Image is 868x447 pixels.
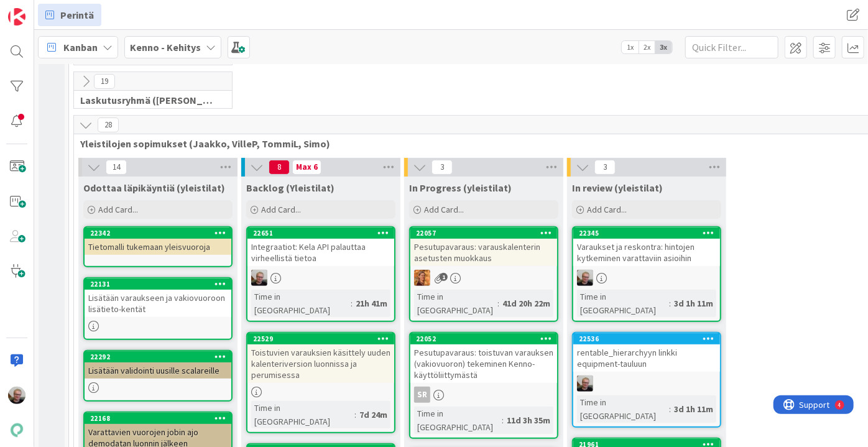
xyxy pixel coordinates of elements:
[639,41,655,53] span: 2x
[247,228,394,239] div: 22651
[94,74,115,89] span: 19
[440,273,448,281] span: 1
[106,160,127,175] span: 14
[85,228,231,239] div: 22342
[573,228,720,266] div: 22345Varaukset ja reskontra: hintojen kytkeminen varattaviin asioihin
[502,413,504,427] span: :
[65,5,68,15] div: 4
[90,229,231,237] div: 22342
[416,229,557,237] div: 22057
[410,239,557,266] div: Pesutupavaraus: varauskalenterin asetusten muokkaus
[85,290,231,317] div: Lisätään varaukseen ja vakiovuoroon lisätieto-kentät
[414,270,430,286] img: TL
[296,164,318,170] div: Max 6
[573,376,720,392] div: JH
[354,408,356,422] span: :
[253,334,394,343] div: 22529
[353,297,390,310] div: 21h 41m
[577,290,669,317] div: Time in [GEOGRAPHIC_DATA]
[414,290,497,317] div: Time in [GEOGRAPHIC_DATA]
[573,270,720,286] div: JH
[685,36,778,58] input: Quick Filter...
[90,280,231,288] div: 22131
[247,270,394,286] div: JH
[504,413,553,427] div: 11d 3h 35m
[247,228,394,266] div: 22651Integraatiot: Kela API palauttaa virheellistä tietoa
[409,332,558,439] a: 22052Pesutupavaraus: toistuvan varauksen (vakiovuoron) tekeminen Kenno-käyttöliittymästäSRTime in...
[247,333,394,344] div: 22529
[85,228,231,255] div: 22342Tietomalli tukemaan yleisvuoroja
[90,414,231,423] div: 22168
[251,401,354,428] div: Time in [GEOGRAPHIC_DATA]
[8,387,25,404] img: JH
[573,239,720,266] div: Varaukset ja reskontra: hintojen kytkeminen varattaviin asioihin
[414,387,430,403] div: SR
[80,94,216,106] span: Laskutusryhmä (Antti, Harri, Keijo)
[261,204,301,215] span: Add Card...
[85,239,231,255] div: Tietomalli tukemaan yleisvuoroja
[251,270,267,286] img: JH
[573,228,720,239] div: 22345
[410,333,557,344] div: 22052
[414,407,502,434] div: Time in [GEOGRAPHIC_DATA]
[247,333,394,383] div: 22529Toistuvien varauksien käsittely uuden kalenteriversion luonnissa ja perumisessa
[622,41,639,53] span: 1x
[38,4,101,26] a: Perintä
[85,351,231,379] div: 22292Lisätään validointi uusille scalareille
[83,350,233,402] a: 22292Lisätään validointi uusille scalareille
[410,333,557,383] div: 22052Pesutupavaraus: toistuvan varauksen (vakiovuoron) tekeminen Kenno-käyttöliittymästä
[246,182,335,194] span: Backlog (Yleistilat)
[8,8,25,25] img: Visit kanbanzone.com
[572,332,721,428] a: 22536rentable_hierarchyyn linkki equipment-tauluunJHTime in [GEOGRAPHIC_DATA]:3d 1h 11m
[410,228,557,239] div: 22057
[351,297,353,310] span: :
[85,362,231,379] div: Lisätään validointi uusille scalareille
[247,344,394,383] div: Toistuvien varauksien käsittely uuden kalenteriversion luonnissa ja perumisessa
[269,160,290,175] span: 8
[572,182,663,194] span: In review (yleistilat)
[356,408,390,422] div: 7d 24m
[587,204,627,215] span: Add Card...
[246,332,395,433] a: 22529Toistuvien varauksien käsittely uuden kalenteriversion luonnissa ja perumisessaTime in [GEOG...
[85,351,231,362] div: 22292
[83,277,233,340] a: 22131Lisätään varaukseen ja vakiovuoroon lisätieto-kentät
[579,334,720,343] div: 22536
[410,344,557,383] div: Pesutupavaraus: toistuvan varauksen (vakiovuoron) tekeminen Kenno-käyttöliittymästä
[83,182,225,194] span: Odottaa läpikäyntiä (yleistilat)
[85,279,231,290] div: 22131
[253,229,394,237] div: 22651
[409,182,512,194] span: In Progress (yleistilat)
[577,395,669,423] div: Time in [GEOGRAPHIC_DATA]
[577,376,593,392] img: JH
[409,226,558,322] a: 22057Pesutupavaraus: varauskalenterin asetusten muokkausTLTime in [GEOGRAPHIC_DATA]:41d 20h 22m
[410,228,557,266] div: 22057Pesutupavaraus: varauskalenterin asetusten muokkaus
[85,279,231,317] div: 22131Lisätään varaukseen ja vakiovuoroon lisätieto-kentät
[573,333,720,372] div: 22536rentable_hierarchyyn linkki equipment-tauluun
[497,297,499,310] span: :
[572,226,721,322] a: 22345Varaukset ja reskontra: hintojen kytkeminen varattaviin asioihinJHTime in [GEOGRAPHIC_DATA]:...
[671,402,716,416] div: 3d 1h 11m
[579,229,720,237] div: 22345
[246,226,395,322] a: 22651Integraatiot: Kela API palauttaa virheellistä tietoaJHTime in [GEOGRAPHIC_DATA]:21h 41m
[669,402,671,416] span: :
[655,41,672,53] span: 3x
[130,41,201,53] b: Kenno - Kehitys
[577,270,593,286] img: JH
[432,160,453,175] span: 3
[90,353,231,361] div: 22292
[499,297,553,310] div: 41d 20h 22m
[424,204,464,215] span: Add Card...
[98,118,119,132] span: 28
[669,297,671,310] span: :
[251,290,351,317] div: Time in [GEOGRAPHIC_DATA]
[594,160,616,175] span: 3
[63,40,98,55] span: Kanban
[83,226,233,267] a: 22342Tietomalli tukemaan yleisvuoroja
[85,413,231,424] div: 22168
[247,239,394,266] div: Integraatiot: Kela API palauttaa virheellistä tietoa
[573,344,720,372] div: rentable_hierarchyyn linkki equipment-tauluun
[410,270,557,286] div: TL
[26,2,57,17] span: Support
[410,387,557,403] div: SR
[60,7,94,22] span: Perintä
